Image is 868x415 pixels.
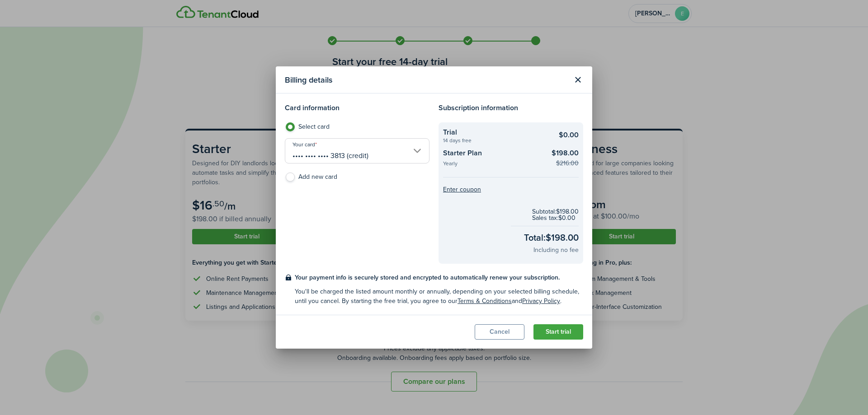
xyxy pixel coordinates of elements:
a: Privacy Policy [522,296,560,306]
checkout-subtotal-item: Subtotal: $198.00 [532,209,579,215]
h4: Card information [285,103,429,113]
checkout-summary-item-title: Trial [443,127,545,138]
checkout-summary-item-description: Yearly [443,161,545,168]
checkout-summary-item-old-price: $216.00 [556,159,579,168]
button: Start trial [533,324,583,340]
checkout-summary-item-description: 14 days free [443,138,545,143]
button: Close modal [570,72,585,88]
checkout-summary-item-main-price: $0.00 [559,130,579,140]
checkout-summary-item-main-price: $198.00 [552,148,579,159]
modal-title: Billing details [285,71,568,89]
checkout-terms-main: Your payment info is securely stored and encrypted to automatically renew your subscription. [295,273,583,282]
button: Cancel [475,324,524,340]
checkout-terms-secondary: You'll be charged the listed amount monthly or annually, depending on your selected billing sched... [295,287,583,306]
button: Enter coupon [443,187,481,193]
label: Add new card [285,173,429,186]
checkout-total-secondary: Including no fee [533,245,579,255]
checkout-subtotal-item: Sales tax: $0.00 [532,215,579,221]
a: Terms & Conditions [458,296,512,306]
checkout-total-main: Total: $198.00 [524,231,579,244]
label: Select card [285,122,429,136]
checkout-summary-item-title: Starter Plan [443,148,545,161]
h4: Subscription information [439,103,583,113]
